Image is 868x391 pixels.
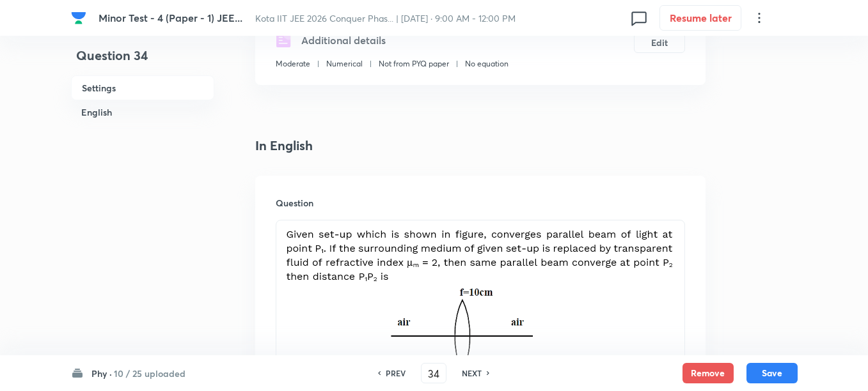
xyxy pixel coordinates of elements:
[71,10,86,26] img: Company Logo
[465,58,509,70] p: No equation
[659,5,741,31] button: Resume later
[683,363,734,383] button: Remove
[276,58,310,70] p: Moderate
[301,33,386,48] h5: Additional details
[99,11,242,24] span: Minor Test - 4 (Paper - 1) JEE...
[634,33,685,53] button: Edit
[71,46,214,75] h4: Question 34
[255,136,706,155] h4: In English
[114,367,185,380] h6: 10 / 25 uploaded
[462,367,482,379] h6: NEXT
[386,367,406,379] h6: PREV
[276,196,685,210] h6: Question
[71,75,214,100] h6: Settings
[255,12,516,24] span: Kota IIT JEE 2026 Conquer Phas... | [DATE] · 9:00 AM - 12:00 PM
[326,58,363,70] p: Numerical
[286,228,674,385] img: 29-08-25-01:05:41-PM
[746,363,798,383] button: Save
[91,367,112,380] h6: Phy ·
[71,10,89,26] a: Company Logo
[71,100,214,124] h6: English
[276,33,291,48] img: questionDetails.svg
[379,58,449,70] p: Not from PYQ paper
